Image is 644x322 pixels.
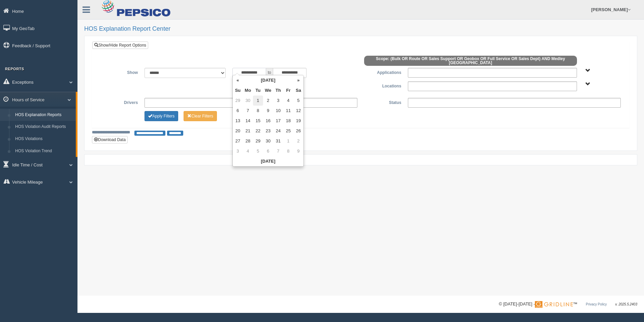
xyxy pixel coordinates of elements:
td: 7 [243,106,253,116]
td: 12 [293,106,303,116]
td: 7 [273,146,283,156]
label: Status [361,98,405,106]
th: Tu [253,85,263,96]
td: 20 [233,126,243,136]
td: 28 [243,136,253,146]
a: HOS Violation Audit Reports [12,121,76,133]
td: 22 [253,126,263,136]
td: 13 [233,116,243,126]
a: HOS Explanation Reports [12,109,76,121]
a: Show/Hide Report Options [92,42,148,49]
th: Mo [243,85,253,96]
div: © [DATE]-[DATE] - ™ [499,301,637,308]
td: 24 [273,126,283,136]
td: 14 [243,116,253,126]
label: Drivers [97,98,141,106]
td: 15 [253,116,263,126]
td: 18 [283,116,293,126]
td: 21 [243,126,253,136]
h2: HOS Explanation Report Center [84,26,637,32]
a: HOS Violations [12,133,76,145]
td: 23 [263,126,273,136]
th: Th [273,85,283,96]
th: [DATE] [233,156,303,166]
th: » [293,75,303,85]
label: Show [97,68,141,76]
td: 5 [293,96,303,106]
td: 30 [263,136,273,146]
td: 9 [263,106,273,116]
td: 11 [283,106,293,116]
span: Scope: (Bulk OR Route OR Sales Support OR Geobox OR Full Service OR Sales Dept) AND Medley [GEOGR... [364,56,577,66]
td: 6 [233,106,243,116]
td: 16 [263,116,273,126]
td: 2 [293,136,303,146]
td: 3 [273,96,283,106]
th: We [263,85,273,96]
th: [DATE] [243,75,293,85]
th: « [233,75,243,85]
td: 27 [233,136,243,146]
td: 25 [283,126,293,136]
td: 31 [273,136,283,146]
td: 9 [293,146,303,156]
td: 2 [263,96,273,106]
td: 6 [263,146,273,156]
a: Privacy Policy [586,302,607,306]
td: 1 [283,136,293,146]
td: 19 [293,116,303,126]
label: Locations [361,81,405,89]
button: Change Filter Options [144,111,178,121]
td: 4 [283,96,293,106]
td: 10 [273,106,283,116]
span: v. 2025.5.2403 [615,302,637,306]
td: 4 [243,146,253,156]
button: Change Filter Options [184,111,217,121]
th: Sa [293,85,303,96]
td: 30 [243,96,253,106]
span: to [266,68,273,78]
td: 17 [273,116,283,126]
label: Applications [361,68,405,76]
td: 8 [253,106,263,116]
a: HOS Violation Trend [12,145,76,157]
th: Fr [283,85,293,96]
td: 29 [233,96,243,106]
td: 8 [283,146,293,156]
td: 1 [253,96,263,106]
td: 26 [293,126,303,136]
th: Su [233,85,243,96]
td: 29 [253,136,263,146]
td: 5 [253,146,263,156]
td: 3 [233,146,243,156]
button: Download Data [92,136,128,143]
img: Gridline [535,301,573,308]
